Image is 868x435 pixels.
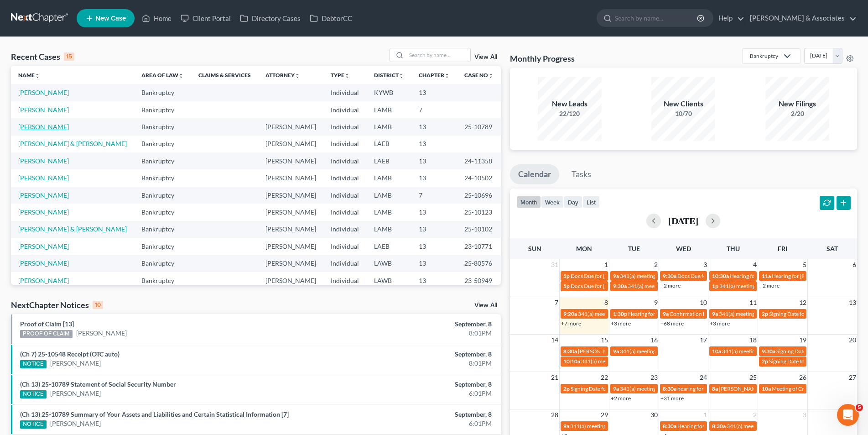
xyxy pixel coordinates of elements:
[719,283,851,289] span: 341(a) meeting for [PERSON_NAME] [PERSON_NAME]
[411,101,457,118] td: 7
[653,259,659,270] span: 2
[323,272,366,289] td: Individual
[134,169,191,186] td: Bankruptcy
[64,52,74,61] div: 15
[848,297,857,308] span: 13
[702,409,708,420] span: 1
[20,410,289,418] a: (Ch 13) 25-10789 Summary of Your Assets and Liabilities and Certain Statistical Information [7]
[576,245,592,252] span: Mon
[474,54,497,60] a: View All
[444,73,450,79] i: unfold_more
[628,245,640,252] span: Tue
[419,72,450,79] a: Chapterunfold_more
[18,157,69,165] a: [PERSON_NAME]
[798,297,807,308] span: 12
[712,385,718,392] span: 8a
[852,259,857,270] span: 6
[367,272,411,289] td: LAWB
[305,10,357,26] a: DebtorCC
[550,335,559,346] span: 14
[762,358,768,365] span: 2p
[20,330,73,338] div: PROOF OF CLAIM
[323,238,366,255] td: Individual
[134,221,191,238] td: Bankruptcy
[554,297,559,308] span: 7
[20,360,47,368] div: NOTICE
[719,385,786,392] span: [PERSON_NAME] - Criminal
[76,329,127,338] a: [PERSON_NAME]
[650,372,659,383] span: 23
[367,84,411,101] td: KYWB
[653,297,659,308] span: 9
[550,259,559,270] span: 31
[367,152,411,169] td: LAEB
[651,99,715,109] div: New Clients
[95,15,126,22] span: New Case
[367,136,411,152] td: LAEB
[367,118,411,135] td: LAMB
[134,152,191,169] td: Bankruptcy
[20,320,74,328] a: Proof of Claim [13]
[611,320,631,327] a: +3 more
[323,101,366,118] td: Individual
[620,348,708,355] span: 341(a) meeting for [PERSON_NAME]
[516,196,541,208] button: month
[603,297,609,308] span: 8
[628,310,699,317] span: Hearing for [PERSON_NAME]
[538,109,602,118] div: 22/120
[258,136,323,152] td: [PERSON_NAME]
[699,335,708,346] span: 17
[600,335,609,346] span: 15
[778,245,787,252] span: Fri
[134,136,191,152] td: Bankruptcy
[550,372,559,383] span: 21
[134,118,191,135] td: Bankruptcy
[677,423,797,430] span: Hearing for [PERSON_NAME] & [PERSON_NAME]
[367,101,411,118] td: LAMB
[660,395,684,402] a: +31 more
[750,52,778,60] div: Bankruptcy
[134,84,191,101] td: Bankruptcy
[457,238,501,255] td: 23-10771
[367,238,411,255] td: LAEB
[762,385,771,392] span: 10a
[341,329,492,338] div: 8:01PM
[457,169,501,186] td: 24-10502
[134,255,191,272] td: Bankruptcy
[411,187,457,204] td: 7
[295,73,300,79] i: unfold_more
[699,372,708,383] span: 24
[582,196,600,208] button: list
[18,259,69,267] a: [PERSON_NAME]
[748,335,758,346] span: 18
[712,423,726,430] span: 8:30a
[323,136,366,152] td: Individual
[710,320,730,327] a: +3 more
[20,420,47,429] div: NOTICE
[603,259,609,270] span: 1
[323,187,366,204] td: Individual
[702,259,708,270] span: 3
[615,10,698,26] input: Search by name...
[563,283,570,289] span: 5p
[344,73,350,79] i: unfold_more
[748,297,758,308] span: 11
[411,272,457,289] td: 13
[762,273,771,279] span: 11a
[411,152,457,169] td: 13
[611,395,631,402] a: +2 more
[134,187,191,204] td: Bankruptcy
[837,404,859,426] iframe: Intercom live chat
[762,310,768,317] span: 2p
[258,152,323,169] td: [PERSON_NAME]
[341,380,492,389] div: September, 8
[712,348,721,355] span: 10a
[772,273,843,279] span: Hearing for [PERSON_NAME]
[50,359,101,368] a: [PERSON_NAME]
[18,123,69,131] a: [PERSON_NAME]
[178,73,184,79] i: unfold_more
[670,310,773,317] span: Confirmation hearing for [PERSON_NAME]
[457,152,501,169] td: 24-11358
[745,10,857,26] a: [PERSON_NAME] & Associates
[660,282,681,289] a: +2 more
